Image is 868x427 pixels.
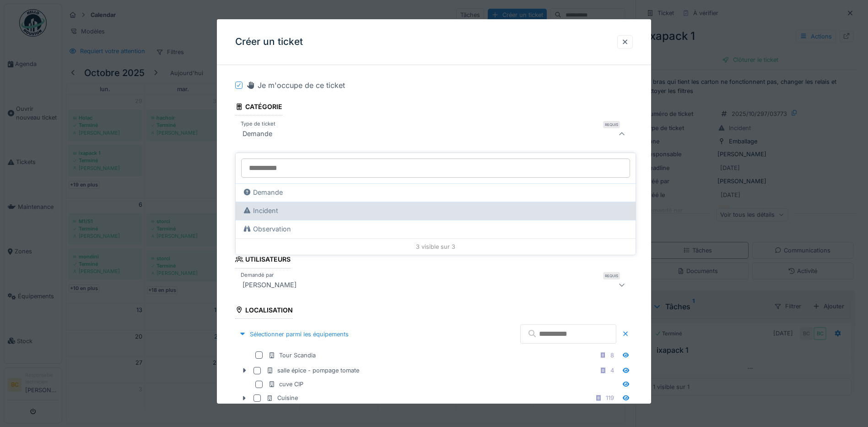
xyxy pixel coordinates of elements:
div: 119 [606,394,614,402]
div: 4 [610,366,614,375]
div: Localisation [235,303,293,318]
div: 3 visible sur 3 [236,238,636,255]
div: 8 [610,351,614,360]
div: [PERSON_NAME] [239,279,300,290]
div: Demande [243,187,628,197]
div: Requis [603,272,620,279]
div: Utilisateurs [235,252,291,268]
div: Tour Scandia [268,351,316,360]
label: Demandé par [239,271,275,279]
div: cuve CIP [268,380,303,389]
h3: Créer un ticket [235,36,303,48]
label: Type de ticket [239,120,277,128]
div: Je m'occupe de ce ticket [246,80,345,91]
div: Cuisine [266,394,298,402]
div: Sélectionner parmi les équipements [235,328,352,340]
div: Catégorie [235,100,282,115]
div: Informations générales [235,152,336,168]
div: Demande [239,128,276,139]
div: Incident [243,206,628,216]
div: salle épice - pompage tomate [266,366,359,375]
div: Requis [603,121,620,128]
div: Observation [243,224,628,234]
